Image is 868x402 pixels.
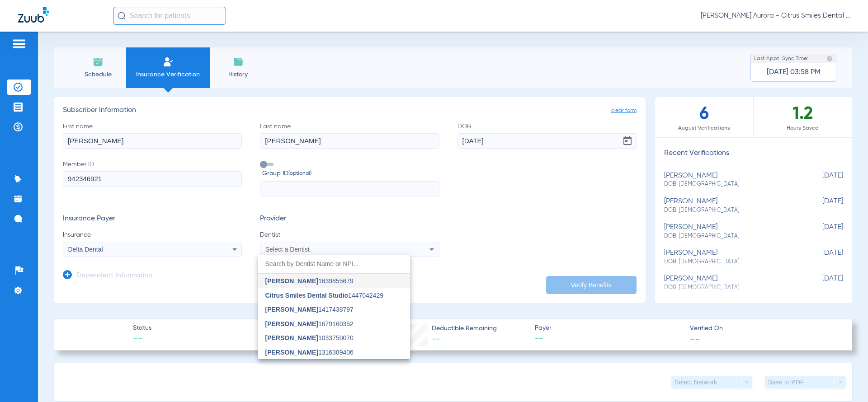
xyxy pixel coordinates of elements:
[265,334,318,341] span: [PERSON_NAME]
[258,255,410,273] input: dropdown search
[265,292,383,299] span: 1447042429
[265,320,318,327] span: [PERSON_NAME]
[265,321,354,327] span: 1679160352
[265,349,318,356] span: [PERSON_NAME]
[265,349,354,355] span: 1316389406
[265,292,349,299] span: Citrus Smiles Dental Studio
[823,359,868,402] iframe: Chat Widget
[265,335,354,341] span: 1033750070
[265,306,318,313] span: [PERSON_NAME]
[265,277,318,285] span: [PERSON_NAME]
[265,306,354,313] span: 1417438797
[265,278,354,284] span: 1639855679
